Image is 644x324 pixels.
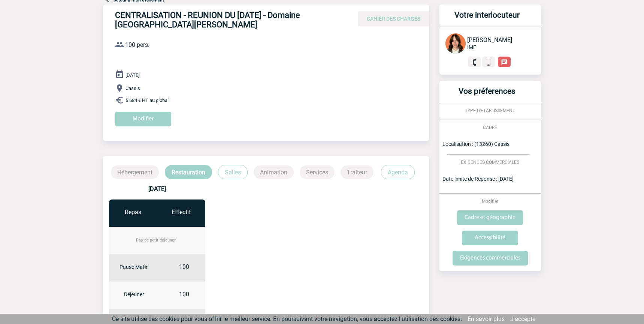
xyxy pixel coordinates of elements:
[341,165,374,179] p: Traiteur
[453,251,528,265] input: Exigences commerciales
[111,165,159,179] p: Hébergement
[461,160,519,165] span: EXIGENCES COMMERCIALES
[115,112,171,126] input: Modifier
[136,238,176,243] span: Pas de petit déjeuner
[179,263,189,270] span: 100
[254,165,294,179] p: Animation
[457,210,523,225] input: Cadre et géographie
[483,125,497,130] span: CADRE
[126,85,140,91] span: Cassis
[485,59,492,66] img: portable.png
[468,315,505,322] a: En savoir plus
[442,141,510,147] span: Localisation : (13260) Cassis
[126,97,169,103] span: 5 684 € HT au global
[115,10,340,29] h4: CENTRALISATION - REUNION DU [DATE] - Domaine [GEOGRAPHIC_DATA][PERSON_NAME]
[300,165,335,179] p: Services
[510,315,535,322] a: J'accepte
[367,16,420,22] span: CAHIER DES CHARGES
[442,176,514,182] span: Date limite de Réponse : [DATE]
[445,33,466,54] img: 94396-2.png
[442,87,532,103] h3: Vos préferences
[112,315,462,322] span: Ce site utilise des cookies pour vous offrir le meilleur service. En poursuivant votre navigation...
[462,231,518,245] input: Accessibilité
[125,41,149,48] span: 100 pers.
[120,264,149,270] span: Pause Matin
[126,72,139,78] span: [DATE]
[165,165,212,179] p: Restauration
[442,10,532,27] h3: Votre interlocuteur
[148,185,166,192] b: [DATE]
[501,59,508,66] img: chat-24-px-w.png
[381,165,415,179] p: Agenda
[471,59,478,66] img: fixe.png
[109,208,157,216] div: Repas
[179,291,189,298] span: 100
[124,291,144,297] span: Déjeuner
[465,108,515,113] span: TYPE D'ETABLISSEMENT
[482,199,498,204] span: Modifier
[218,165,248,179] p: Salles
[467,44,476,50] span: IME
[467,36,512,43] span: [PERSON_NAME]
[157,208,205,216] div: Effectif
